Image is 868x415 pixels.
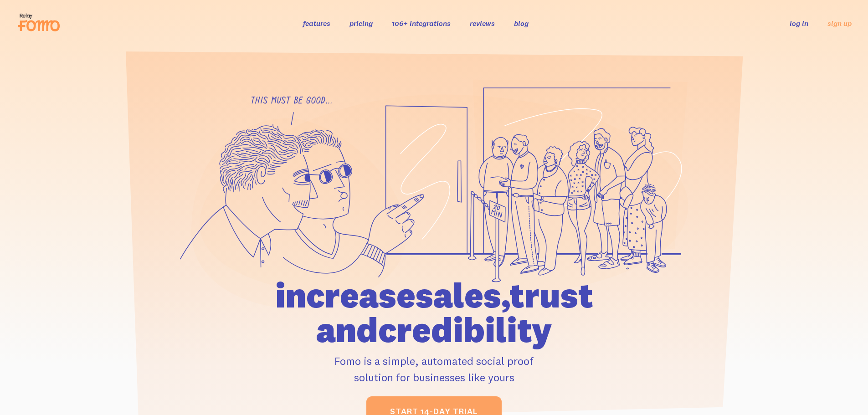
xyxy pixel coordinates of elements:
a: blog [514,19,529,28]
a: sign up [827,19,852,28]
a: 106+ integrations [392,19,451,28]
h1: increase sales, trust and credibility [223,278,645,347]
a: features [303,19,330,28]
a: log in [790,19,808,28]
p: Fomo is a simple, automated social proof solution for businesses like yours [223,353,645,385]
a: pricing [349,19,373,28]
a: reviews [470,19,495,28]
